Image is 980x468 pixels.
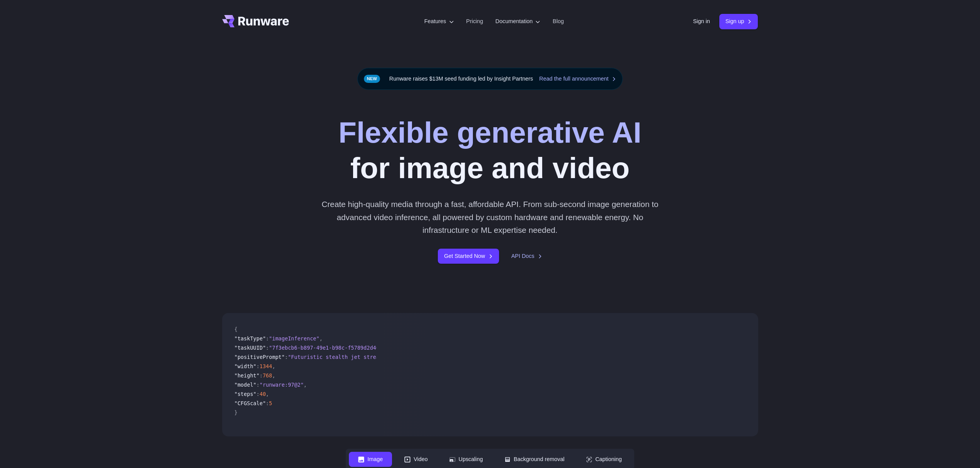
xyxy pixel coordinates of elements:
span: "model" [235,382,256,388]
a: Sign in [693,17,710,26]
button: Image [349,452,392,467]
span: : [260,372,263,379]
span: 1344 [260,363,272,369]
div: Runware raises $13M seed funding led by Insight Partners [357,68,623,90]
span: : [256,363,260,369]
label: Documentation [496,17,541,26]
button: Upscaling [440,452,492,467]
span: , [266,391,269,397]
p: Create high-quality media through a fast, affordable API. From sub-second image generation to adv... [318,198,662,236]
span: "CFGScale" [235,400,266,406]
button: Captioning [577,452,631,467]
span: : [256,382,260,388]
span: "imageInference" [269,335,320,342]
button: Video [395,452,437,467]
span: : [266,335,269,342]
span: "taskUUID" [235,345,266,351]
span: , [272,372,275,379]
span: 40 [260,391,266,397]
span: : [266,345,269,351]
a: Sign up [719,14,758,29]
span: } [235,409,238,416]
span: , [272,363,275,369]
span: "width" [235,363,256,369]
span: "height" [235,372,260,379]
span: 5 [269,400,272,406]
span: : [285,354,288,360]
span: 768 [263,372,272,379]
a: Blog [553,17,564,26]
span: "Futuristic stealth jet streaking through a neon-lit cityscape with glowing purple exhaust" [288,354,575,360]
span: "positivePrompt" [235,354,285,360]
a: Get Started Now [438,249,499,264]
span: , [319,335,322,342]
a: Go to / [222,15,289,27]
a: Pricing [466,17,483,26]
button: Background removal [495,452,574,467]
span: , [304,382,307,388]
span: "7f3ebcb6-b897-49e1-b98c-f5789d2d40d7" [269,345,389,351]
a: API Docs [511,252,542,261]
span: : [266,400,269,406]
label: Features [424,17,454,26]
h1: for image and video [338,114,642,185]
span: "steps" [235,391,256,397]
span: : [256,391,260,397]
span: "runware:97@2" [260,382,304,388]
span: { [235,326,238,332]
a: Read the full announcement [539,74,616,83]
span: "taskType" [235,335,266,342]
strong: Flexible generative AI [338,116,642,149]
